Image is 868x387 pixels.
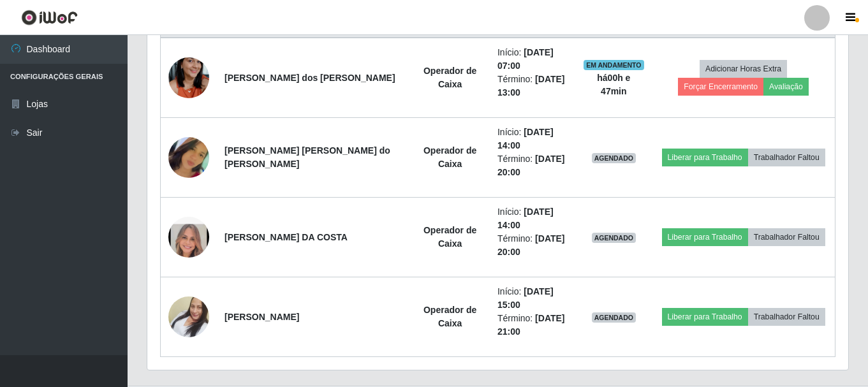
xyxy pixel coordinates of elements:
[497,286,554,310] time: [DATE] 15:00
[168,41,209,114] img: 1704159862807.jpeg
[224,73,395,83] strong: [PERSON_NAME] dos [PERSON_NAME]
[497,126,568,152] li: Início:
[168,281,209,353] img: 1742563763298.jpeg
[748,149,825,166] button: Trabalhador Faltou
[497,73,568,99] li: Término:
[497,232,568,259] li: Término:
[224,232,348,242] strong: [PERSON_NAME] DA COSTA
[497,47,554,71] time: [DATE] 07:00
[597,73,630,96] strong: há 00 h e 47 min
[748,308,825,326] button: Trabalhador Faltou
[497,207,554,230] time: [DATE] 14:00
[21,10,78,26] img: CoreUI Logo
[763,78,809,96] button: Avaliação
[168,207,209,267] img: 1743360522748.jpeg
[497,46,568,73] li: Início:
[662,308,748,326] button: Liberar para Trabalho
[423,305,476,328] strong: Operador de Caixa
[748,228,825,246] button: Trabalhador Faltou
[423,225,476,249] strong: Operador de Caixa
[497,127,554,150] time: [DATE] 14:00
[224,312,299,322] strong: [PERSON_NAME]
[497,285,568,312] li: Início:
[497,312,568,339] li: Término:
[678,78,763,96] button: Forçar Encerramento
[168,121,209,194] img: 1680605937506.jpeg
[662,149,748,166] button: Liberar para Trabalho
[592,312,636,323] span: AGENDADO
[423,66,476,89] strong: Operador de Caixa
[497,205,568,232] li: Início:
[592,153,636,163] span: AGENDADO
[662,228,748,246] button: Liberar para Trabalho
[497,152,568,179] li: Término:
[700,60,787,78] button: Adicionar Horas Extra
[423,145,476,169] strong: Operador de Caixa
[224,145,390,169] strong: [PERSON_NAME] [PERSON_NAME] do [PERSON_NAME]
[592,233,636,243] span: AGENDADO
[584,60,644,70] span: EM ANDAMENTO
